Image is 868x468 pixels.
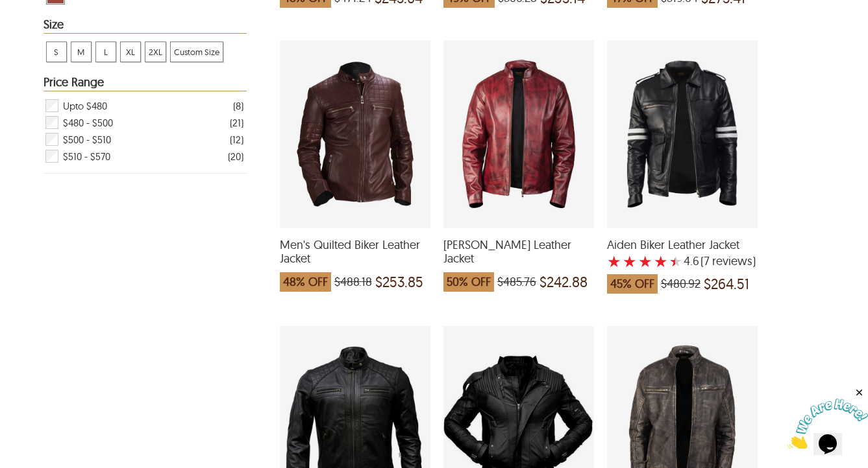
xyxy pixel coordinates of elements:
[171,42,223,62] span: Custom Size
[233,98,243,114] div: ( 8 )
[497,275,536,288] span: $485.76
[121,42,140,62] span: XL
[607,238,758,252] span: Aiden Biker Leather Jacket
[443,238,594,266] span: Cory Biker Leather Jacket
[44,148,243,165] div: Filter $510 - $570 Men Biker Leather Jackets
[710,255,752,268] span: reviews
[71,41,92,62] div: View M Men Biker Leather Jackets
[638,255,652,268] label: 3 rating
[607,274,658,294] span: 45% OFF
[684,255,699,268] label: 4.6
[443,272,494,292] span: 50% OFF
[654,255,668,268] label: 4 rating
[334,275,372,288] span: $488.18
[47,42,66,62] span: S
[704,277,749,290] span: $264.51
[280,272,331,292] span: 48% OFF
[63,131,111,148] span: $500 - $510
[443,220,594,298] a: Cory Biker Leather Jacket which was at a price of $485.76, now after discount the price is
[623,255,637,268] label: 2 rating
[63,114,113,131] span: $480 - $500
[230,132,243,148] div: ( 12 )
[71,42,91,62] span: M
[96,42,116,62] span: L
[145,41,166,62] div: View 2XL Men Biker Leather Jackets
[280,238,430,266] span: Men's Quilted Biker Leather Jacket
[44,131,243,148] div: Filter $500 - $510 Men Biker Leather Jackets
[63,148,110,165] span: $510 - $570
[228,148,243,165] div: ( 20 )
[607,255,621,268] label: 1 rating
[46,41,67,62] div: View S Men Biker Leather Jackets
[170,41,223,62] div: View Custom Size Men Biker Leather Jackets
[63,97,107,114] span: Upto $480
[607,220,758,301] a: Aiden Biker Leather Jacket with a 4.571428571428571 Star Rating 7 Product Review which was at a p...
[145,42,166,62] span: 2XL
[44,114,243,131] div: Filter $480 - $500 Men Biker Leather Jackets
[375,275,423,288] span: $253.85
[43,18,247,34] div: Heading Filter Men Biker Leather Jackets by Size
[701,255,756,268] span: )
[230,115,243,131] div: ( 21 )
[787,387,868,449] iframe: chat widget
[701,255,710,268] span: (7
[44,97,243,114] div: Filter Upto $480 Men Biker Leather Jackets
[280,220,430,298] a: Men's Quilted Biker Leather Jacket which was at a price of $488.18, now after discount the price is
[661,277,701,290] span: $480.92
[95,41,116,62] div: View L Men Biker Leather Jackets
[669,255,682,268] label: 5 rating
[120,41,141,62] div: View XL Men Biker Leather Jackets
[43,76,247,91] div: Heading Filter Men Biker Leather Jackets by Price Range
[539,275,588,288] span: $242.88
